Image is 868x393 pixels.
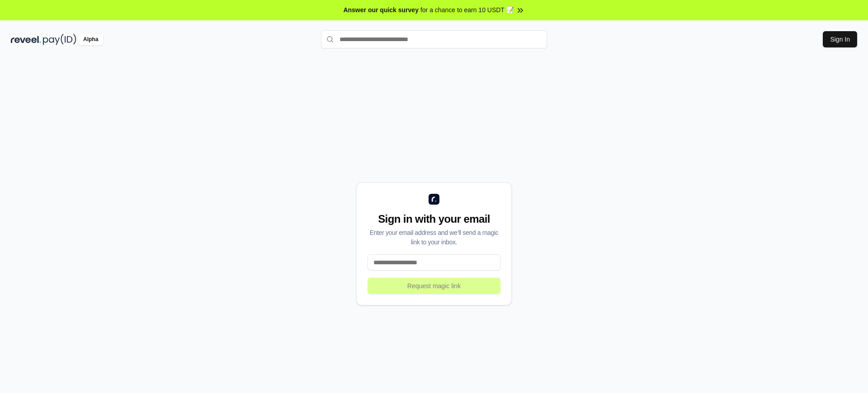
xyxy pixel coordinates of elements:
[429,194,439,205] img: logo_small
[420,5,514,15] span: for a chance to earn 10 USDT 📝
[343,5,419,15] span: Answer our quick survey
[78,34,103,45] div: Alpha
[368,212,500,226] div: Sign in with your email
[823,31,857,47] button: Sign In
[43,34,76,45] img: pay_id
[368,228,500,247] div: Enter your email address and we’ll send a magic link to your inbox.
[11,34,41,45] img: reveel_dark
